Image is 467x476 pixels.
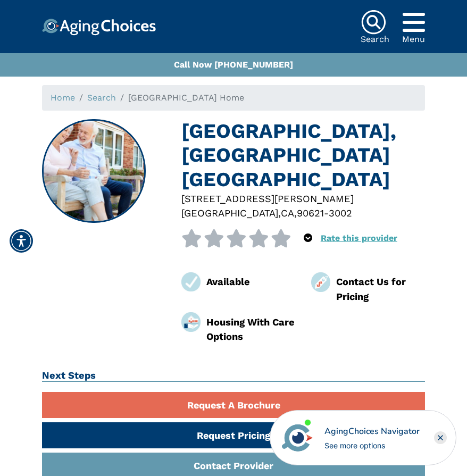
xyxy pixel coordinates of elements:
[336,274,425,304] div: Contact Us for Pricing
[324,425,420,438] div: AgingChoices Navigator
[42,370,425,382] h2: Next Steps
[181,207,278,219] span: [GEOGRAPHIC_DATA]
[402,35,425,44] div: Menu
[321,233,397,243] a: Rate this provider
[181,119,425,191] h1: [GEOGRAPHIC_DATA], [GEOGRAPHIC_DATA] [GEOGRAPHIC_DATA]
[324,440,420,451] div: See more options
[128,93,244,103] span: [GEOGRAPHIC_DATA] Home
[361,10,386,35] img: search-icon.svg
[87,93,116,103] a: Search
[206,315,295,344] div: Housing With Care Options
[434,431,447,444] div: Close
[361,35,389,44] div: Search
[10,229,33,253] div: Accessibility Menu
[43,120,145,222] img: Sunset Haven Home, Buena Park CA
[297,206,352,220] div: 90621-3002
[304,229,312,247] div: Popover trigger
[42,19,156,36] img: Choice!
[402,10,425,35] div: Popover trigger
[279,420,315,456] img: avatar
[174,60,293,70] a: Call Now [PHONE_NUMBER]
[51,93,75,103] a: Home
[206,274,295,289] div: Available
[278,207,281,219] span: ,
[42,392,425,418] a: Request A Brochure
[181,191,425,206] div: [STREET_ADDRESS][PERSON_NAME]
[294,207,297,219] span: ,
[42,85,425,111] nav: breadcrumb
[42,422,425,448] a: Request Pricing
[281,207,294,219] span: CA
